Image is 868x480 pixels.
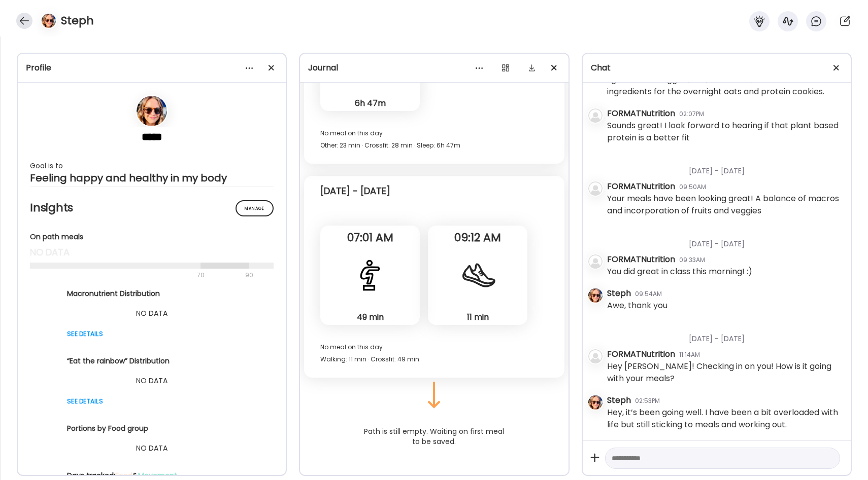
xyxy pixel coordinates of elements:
div: Feeling happy and healthy in my body [30,172,274,184]
div: Manage [236,200,274,216]
div: [DATE] - [DATE] [607,321,843,348]
div: Your meals have been looking great! A balance of macros and incorporation of fruits and veggies [607,193,843,217]
div: 6h 47m [324,98,416,108]
img: avatars%2FwFftV3A54uPCICQkRJ4sEQqFNTj1 [137,96,167,126]
div: [DATE] - [DATE] [320,185,390,197]
img: avatars%2FwFftV3A54uPCICQkRJ4sEQqFNTj1 [588,288,603,303]
div: Steph [607,287,631,300]
div: NO DATA [67,442,237,454]
div: FORMATNutrition [607,180,675,193]
div: FORMATNutrition [607,253,675,266]
div: Sounds great! I look forward to hearing if that plant based protein is a better fit [607,120,843,144]
div: Journal [308,62,560,74]
img: bg-avatar-default.svg [588,108,603,123]
div: 09:33AM [679,255,705,265]
img: avatars%2FwFftV3A54uPCICQkRJ4sEQqFNTj1 [588,395,603,410]
div: NO DATA [67,375,237,387]
div: No meal on this day Other: 23 min · Crossfit: 28 min · Sleep: 6h 47m [320,127,548,152]
span: 07:01 AM [320,233,420,242]
div: FORMATNutrition [607,107,675,120]
div: Hey [PERSON_NAME]! Checking in on you! How is it going with your meals? [607,360,843,385]
div: “Eat the rainbow” Distribution [67,356,237,366]
div: 70 [30,269,242,281]
div: 49 min [324,312,416,322]
img: bg-avatar-default.svg [588,181,603,196]
div: Goal is to [30,160,274,172]
span: 09:12 AM [428,233,527,242]
div: Chat [591,62,843,74]
div: Awe, thank you [607,300,667,312]
div: NO DATA [67,307,237,319]
div: [DATE] - [DATE] [607,227,843,253]
div: 02:53PM [635,396,660,405]
img: bg-avatar-default.svg [588,254,603,269]
div: 02:07PM [679,109,704,119]
div: 09:50AM [679,182,706,192]
div: FORMATNutrition [607,348,675,360]
div: Portions by Food group [67,423,237,434]
h4: Steph [61,13,94,29]
div: 09:54AM [635,289,662,299]
div: no data [30,246,274,259]
img: avatars%2FwFftV3A54uPCICQkRJ4sEQqFNTj1 [42,14,56,28]
div: Macronutrient Distribution [67,288,237,299]
div: [DATE] - [DATE] [607,154,843,180]
div: Profile [26,62,278,74]
div: Steph [607,394,631,407]
div: 11:14AM [679,350,700,359]
div: 90 [244,269,254,281]
div: Hey, it’s been going well. I have been a bit overloaded with life but still sticking to meals and... [607,407,843,431]
div: You did great in class this morning! :) [607,266,752,278]
div: On path meals [30,232,274,242]
div: No meal on this day Walking: 11 min · Crossfit: 49 min [320,341,548,365]
img: bg-avatar-default.svg [588,349,603,363]
h2: Insights [30,200,274,215]
div: 11 min [432,312,523,322]
div: Path is still empty. Waiting on first meal to be saved. [353,422,515,451]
